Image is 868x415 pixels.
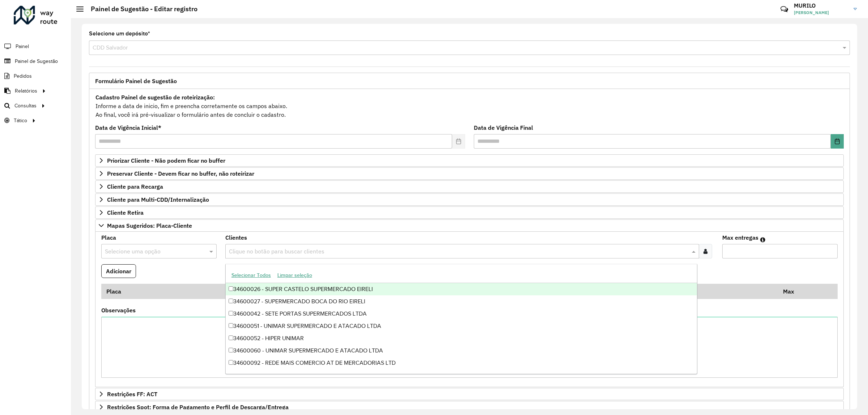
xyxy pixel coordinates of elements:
h3: MURILO [794,2,848,9]
div: 34600092 - REDE MAIS COMERCIO AT DE MERCADORIAS LTD [226,357,697,369]
em: Máximo de clientes que serão colocados na mesma rota com os clientes informados [760,237,765,243]
a: Restrições FF: ACT [95,388,844,400]
div: 34600026 - SUPER CASTELO SUPERMERCADO EIRELI [226,283,697,295]
span: [PERSON_NAME] [794,9,848,16]
label: Placa [101,233,116,242]
th: Placa [101,284,232,299]
button: Selecionar Todos [228,270,274,281]
span: Painel de Sugestão [15,57,58,65]
div: 34600060 - UNIMAR SUPERMERCADO E ATACADO LTDA [226,345,697,357]
span: Tático [14,117,27,124]
div: 34600052 - HIPER UNIMAR [226,332,697,345]
div: 34600042 - SETE PORTAS SUPERMERCADOS LTDA [226,308,697,320]
span: Restrições Spot: Forma de Pagamento e Perfil de Descarga/Entrega [107,404,289,410]
span: Consultas [14,102,37,110]
label: Selecione um depósito [89,29,150,38]
a: Cliente Retira [95,206,844,219]
div: 34600100 - CDP SUPERMERCADOS LTDA [226,369,697,381]
span: Formulário Painel de Sugestão [95,78,177,84]
button: Choose Date [831,134,844,149]
span: Preservar Cliente - Devem ficar no buffer, não roteirizar [107,171,254,176]
label: Data de Vigência Final [474,123,533,132]
span: Restrições FF: ACT [107,391,157,397]
a: Cliente para Multi-CDD/Internalização [95,193,844,206]
a: Contato Rápido [776,1,792,17]
a: Priorizar Cliente - Não podem ficar no buffer [95,154,844,167]
span: Priorizar Cliente - Não podem ficar no buffer [107,158,225,163]
label: Observações [101,306,136,315]
span: Relatórios [15,87,37,95]
div: 34600051 - UNIMAR SUPERMERCADO E ATACADO LTDA [226,320,697,332]
span: Pedidos [14,72,32,80]
span: Painel [16,43,29,50]
span: Cliente para Recarga [107,184,163,189]
button: Adicionar [101,264,136,278]
h2: Painel de Sugestão - Editar registro [84,5,197,13]
span: Mapas Sugeridos: Placa-Cliente [107,223,192,228]
label: Data de Vigência Inicial [95,123,161,132]
label: Max entregas [722,233,758,242]
button: Limpar seleção [274,270,315,281]
th: Max [778,284,807,299]
a: Cliente para Recarga [95,180,844,193]
div: Informe a data de inicio, fim e preencha corretamente os campos abaixo. Ao final, você irá pré-vi... [95,93,844,119]
span: Cliente Retira [107,210,144,215]
a: Restrições Spot: Forma de Pagamento e Perfil de Descarga/Entrega [95,401,844,413]
strong: Cadastro Painel de sugestão de roteirização: [95,94,215,101]
span: Cliente para Multi-CDD/Internalização [107,197,209,202]
div: 34600027 - SUPERMERCADO BOCA DO RIO EIRELI [226,295,697,308]
div: Mapas Sugeridos: Placa-Cliente [95,232,844,388]
a: Preservar Cliente - Devem ficar no buffer, não roteirizar [95,167,844,180]
label: Clientes [225,233,247,242]
a: Mapas Sugeridos: Placa-Cliente [95,219,844,232]
ng-dropdown-panel: Options list [225,264,697,374]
